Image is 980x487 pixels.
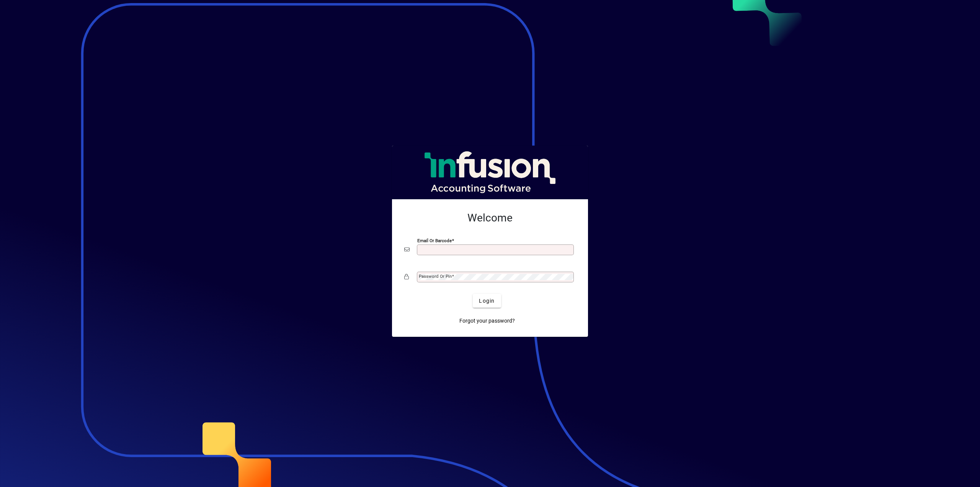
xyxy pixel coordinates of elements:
[459,317,515,325] span: Forgot your password?
[473,294,501,308] button: Login
[419,274,452,279] mat-label: Password or Pin
[479,297,495,305] span: Login
[417,238,452,243] mat-label: Email or Barcode
[404,212,576,225] h2: Welcome
[456,314,518,328] a: Forgot your password?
